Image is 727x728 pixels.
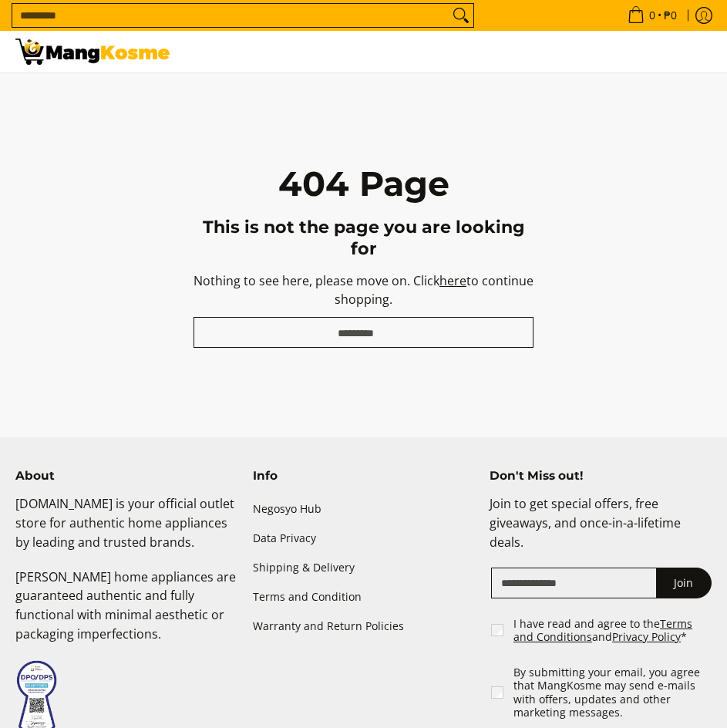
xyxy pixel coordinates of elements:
a: Terms and Conditions [513,616,692,645]
a: Negosyo Hub [253,494,475,524]
a: Terms and Condition [253,583,475,612]
h4: About [15,468,237,483]
button: Join [656,568,712,598]
a: Privacy Policy [612,629,681,644]
h4: Don't Miss out! [490,468,712,483]
img: 404 Page Not Found | Mang Kosme [15,39,170,65]
p: [PERSON_NAME] home appliances are guaranteed authentic and fully functional with minimal aestheti... [15,568,237,659]
span: • [623,7,682,24]
span: 0 [647,10,658,21]
label: I have read and agree to the and * [513,617,713,644]
a: here [439,272,466,289]
button: Search [449,4,473,27]
h3: This is not the page you are looking for [194,217,534,259]
p: [DOMAIN_NAME] is your official outlet store for authentic home appliances by leading and trusted ... [15,494,237,567]
h1: 404 Page [194,163,534,205]
a: Shipping & Delivery [253,553,475,582]
h4: Info [253,468,475,483]
p: Join to get special offers, free giveaways, and once-in-a-lifetime deals. [490,494,712,567]
label: By submitting your email, you agree that MangKosme may send e-mails with offers, updates and othe... [513,666,713,720]
p: Nothing to see here, please move on. Click to continue shopping. [194,271,534,318]
a: Warranty and Return Policies [253,612,475,642]
span: ₱0 [661,10,679,21]
nav: Main Menu [185,31,712,72]
a: Data Privacy [253,524,475,553]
